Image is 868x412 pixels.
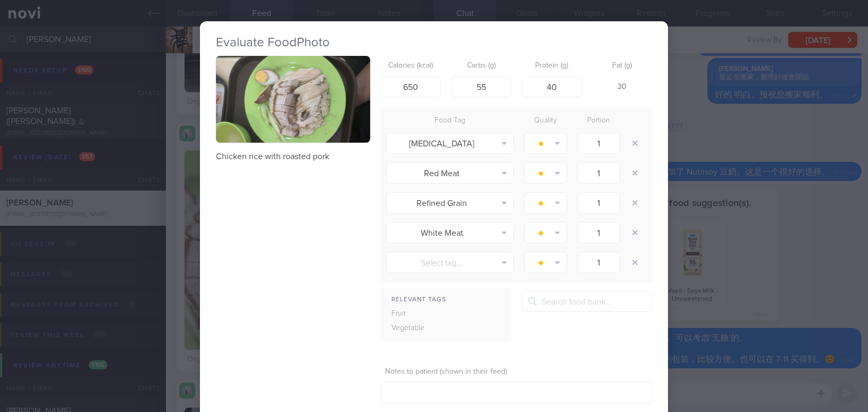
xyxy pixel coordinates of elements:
label: Notes to patient (shown in their feed) [385,367,648,377]
input: 1.0 [578,133,620,154]
label: Calories (kcal) [385,61,437,71]
input: 1.0 [578,192,620,213]
h2: Evaluate Food Photo [216,35,652,51]
input: 1.0 [578,222,620,243]
div: Portion [572,113,625,128]
button: Refined Grain [386,192,514,213]
input: 1.0 [578,162,620,184]
input: 1.0 [578,252,620,273]
p: Chicken rice with roasted pork [216,151,370,162]
div: Food Tag [381,113,519,128]
label: Fat (g) [597,61,648,71]
div: Relevant Tags [381,293,511,307]
button: White Meat [386,222,514,243]
input: 33 [452,76,512,97]
button: Red Meat [386,162,514,184]
label: Protein (g) [526,61,578,71]
img: Chicken rice with roasted pork [216,56,370,143]
input: Search food bank... [522,291,652,312]
div: Vegetable [381,321,449,336]
button: Select tag... [386,252,514,273]
button: [MEDICAL_DATA] [386,133,514,154]
div: 30 [592,76,653,98]
input: 9 [522,76,582,97]
input: 250 [381,76,441,97]
div: Fruit [381,307,449,322]
label: Carbs (g) [456,61,507,71]
div: Quality [519,113,572,128]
